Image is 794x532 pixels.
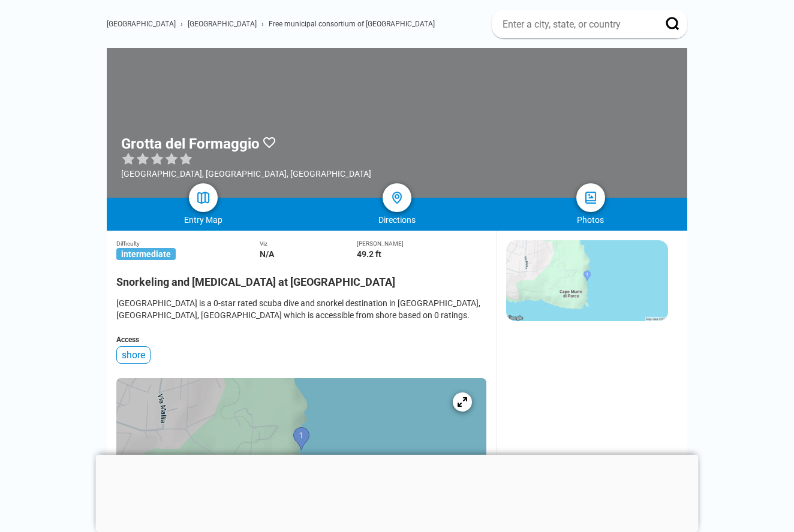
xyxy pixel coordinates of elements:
div: Difficulty [116,240,260,247]
a: entry mapView [116,378,486,522]
a: [GEOGRAPHIC_DATA] [188,20,257,28]
div: [GEOGRAPHIC_DATA], [GEOGRAPHIC_DATA], [GEOGRAPHIC_DATA] [121,169,371,179]
iframe: Advertisement [96,455,699,529]
div: Access [116,335,486,344]
img: map [196,191,210,205]
input: Enter a city, state, or country [501,18,649,31]
a: map [189,183,218,212]
a: [GEOGRAPHIC_DATA] [107,20,176,28]
h2: Snorkeling and [MEDICAL_DATA] at [GEOGRAPHIC_DATA] [116,268,486,288]
div: N/A [260,249,357,259]
a: photos [576,183,605,212]
iframe: Sign in with Google Dialog [548,12,782,176]
div: [GEOGRAPHIC_DATA] is a 0-star rated scuba dive and snorkel destination in [GEOGRAPHIC_DATA], [GEO... [116,297,486,321]
img: static [506,240,668,321]
span: › [261,20,264,28]
h1: Grotta del Formaggio [121,135,260,152]
div: shore [116,346,151,364]
div: Entry Map [107,215,300,225]
div: Photos [494,215,687,225]
div: [PERSON_NAME] [357,240,486,247]
img: directions [390,191,404,205]
iframe: Advertisement [506,333,667,483]
img: photos [584,191,598,205]
span: › [181,20,183,28]
div: 49.2 ft [357,249,486,259]
a: Free municipal consortium of [GEOGRAPHIC_DATA] [269,20,435,28]
div: Directions [300,215,494,225]
span: intermediate [116,248,176,260]
div: Viz [260,240,357,247]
